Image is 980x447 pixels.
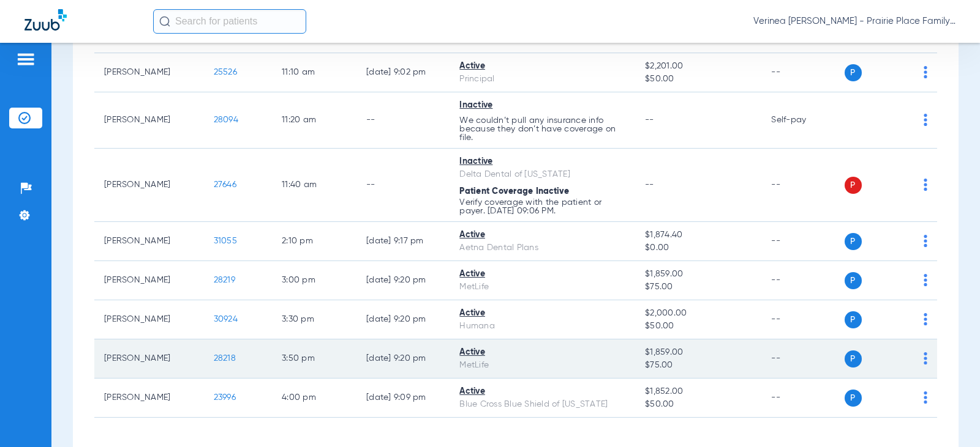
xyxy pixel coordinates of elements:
td: -- [356,92,450,149]
td: 11:20 AM [272,92,356,149]
p: We couldn’t pull any insurance info because they don’t have coverage on file. [459,116,625,142]
td: [DATE] 9:02 PM [356,53,450,92]
td: 4:00 PM [272,379,356,418]
span: $50.00 [645,320,752,333]
img: group-dot-blue.svg [924,114,927,126]
div: Aetna Dental Plans [459,242,625,254]
span: 28094 [214,116,238,124]
span: 28219 [214,276,235,284]
span: Verinea [PERSON_NAME] - Prairie Place Family Dental [753,15,956,28]
td: -- [761,53,844,92]
td: -- [761,300,844,339]
img: Zuub Logo [24,9,67,31]
td: [PERSON_NAME] [94,339,204,379]
span: 23996 [214,393,236,402]
td: [DATE] 9:17 PM [356,222,450,261]
img: group-dot-blue.svg [924,179,927,191]
span: 27646 [214,180,236,189]
div: Active [459,60,625,73]
td: [PERSON_NAME] [94,222,204,261]
p: Verify coverage with the patient or payer. [DATE] 09:06 PM. [459,198,625,215]
span: $2,000.00 [645,307,752,320]
span: P [845,64,862,81]
span: -- [645,180,654,189]
td: [PERSON_NAME] [94,53,204,92]
td: -- [761,261,844,300]
span: -- [645,116,654,124]
td: [PERSON_NAME] [94,92,204,149]
td: Self-pay [761,92,844,149]
div: Principal [459,73,625,86]
div: Active [459,229,625,242]
span: $0.00 [645,242,752,254]
img: group-dot-blue.svg [924,66,927,78]
span: Patient Coverage Inactive [459,187,569,196]
span: P [845,311,862,328]
div: Blue Cross Blue Shield of [US_STATE] [459,398,625,411]
td: [DATE] 9:09 PM [356,379,450,418]
img: Search Icon [159,16,170,27]
span: $2,201.00 [645,60,752,73]
span: $1,874.40 [645,229,752,242]
td: 2:10 PM [272,222,356,261]
td: -- [356,149,450,222]
span: $75.00 [645,281,752,294]
td: [PERSON_NAME] [94,300,204,339]
div: MetLife [459,359,625,372]
span: P [845,177,862,194]
td: [PERSON_NAME] [94,379,204,418]
span: $50.00 [645,398,752,411]
td: 11:10 AM [272,53,356,92]
div: Delta Dental of [US_STATE] [459,168,625,181]
span: $1,859.00 [645,268,752,281]
img: group-dot-blue.svg [924,313,927,325]
span: $75.00 [645,359,752,372]
div: Inactive [459,99,625,112]
span: P [845,390,862,407]
div: Active [459,346,625,359]
div: Active [459,268,625,281]
td: [DATE] 9:20 PM [356,300,450,339]
td: [PERSON_NAME] [94,149,204,222]
td: -- [761,222,844,261]
div: Inactive [459,155,625,168]
td: 3:00 PM [272,261,356,300]
div: MetLife [459,281,625,294]
span: 30924 [214,315,238,323]
div: Humana [459,320,625,333]
img: group-dot-blue.svg [924,391,927,404]
td: [PERSON_NAME] [94,261,204,300]
input: Search for patients [153,9,306,34]
td: -- [761,339,844,379]
span: P [845,233,862,250]
td: -- [761,379,844,418]
img: group-dot-blue.svg [924,352,927,364]
span: P [845,350,862,368]
img: group-dot-blue.svg [924,235,927,247]
td: -- [761,149,844,222]
span: $1,859.00 [645,346,752,359]
td: 11:40 AM [272,149,356,222]
span: $50.00 [645,73,752,86]
span: 25526 [214,68,237,76]
img: group-dot-blue.svg [924,274,927,286]
div: Active [459,385,625,398]
td: [DATE] 9:20 PM [356,339,450,379]
span: $1,852.00 [645,385,752,398]
div: Active [459,307,625,320]
td: [DATE] 9:20 PM [356,261,450,300]
td: 3:30 PM [272,300,356,339]
span: 31055 [214,237,237,245]
span: 28218 [214,354,236,363]
span: P [845,272,862,289]
td: 3:50 PM [272,339,356,379]
img: hamburger-icon [16,52,36,67]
